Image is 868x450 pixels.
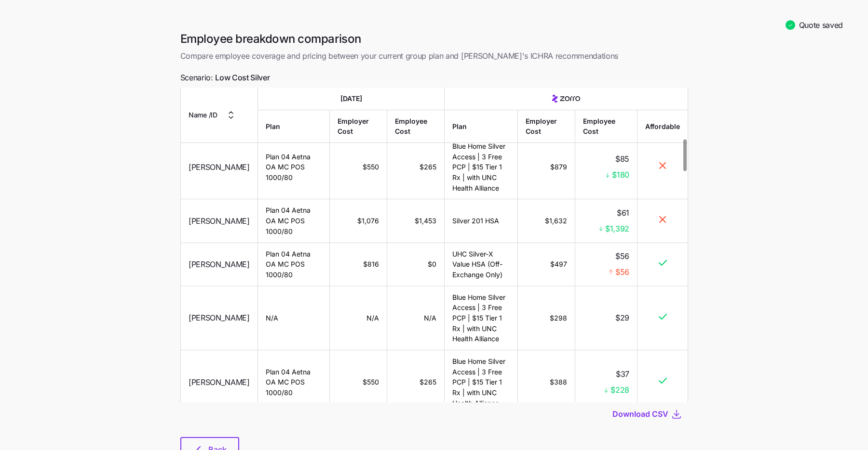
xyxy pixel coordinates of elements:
[387,199,445,243] td: $1,453
[258,286,329,350] td: N/A
[387,286,445,350] td: N/A
[615,153,629,165] span: $85
[517,350,575,414] td: $388
[387,110,445,142] th: Employee Cost
[517,110,575,142] th: Employer Cost
[189,109,237,121] button: Name /ID
[616,207,629,219] span: $61
[445,286,517,350] td: Blue Home Silver Access | 3 Free PCP | $15 Tier 1 Rx | with UNC Health Alliance
[189,215,250,227] span: [PERSON_NAME]
[615,250,629,262] span: $56
[610,384,629,396] span: $228
[329,135,387,199] td: $550
[387,350,445,414] td: $265
[258,110,329,142] th: Plan
[329,110,387,142] th: Employer Cost
[615,312,629,324] span: $29
[517,135,575,199] td: $879
[329,350,387,414] td: $550
[445,350,517,414] td: Blue Home Silver Access | 3 Free PCP | $15 Tier 1 Rx | with UNC Health Alliance
[329,243,387,286] td: $816
[799,19,843,31] span: Quote saved
[189,376,250,388] span: [PERSON_NAME]
[445,110,517,142] th: Plan
[612,169,629,181] span: $180
[329,286,387,350] td: N/A
[615,368,629,380] span: $37
[189,161,250,173] span: [PERSON_NAME]
[258,243,329,286] td: Plan 04 Aetna OA MC POS 1000/80
[180,72,270,84] span: Scenario:
[215,72,270,84] span: Low Cost Silver
[615,266,629,278] span: $56
[637,110,688,142] th: Affordable
[180,50,688,62] span: Compare employee coverage and pricing between your current group plan and [PERSON_NAME]'s ICHRA r...
[189,258,250,270] span: [PERSON_NAME]
[612,408,671,420] button: Download CSV
[180,31,688,46] h1: Employee breakdown comparison
[189,110,217,120] span: Name / ID
[445,243,517,286] td: UHC Silver-X Value HSA (Off-Exchange Only)
[258,88,445,110] th: [DATE]
[445,135,517,199] td: Blue Home Silver Access | 3 Free PCP | $15 Tier 1 Rx | with UNC Health Alliance
[387,243,445,286] td: $0
[517,243,575,286] td: $497
[329,199,387,243] td: $1,076
[612,408,668,420] span: Download CSV
[258,350,329,414] td: Plan 04 Aetna OA MC POS 1000/80
[258,199,329,243] td: Plan 04 Aetna OA MC POS 1000/80
[605,223,629,235] span: $1,392
[445,199,517,243] td: Silver 201 HSA
[517,286,575,350] td: $298
[575,110,637,142] th: Employee Cost
[387,135,445,199] td: $265
[517,199,575,243] td: $1,632
[189,312,250,324] span: [PERSON_NAME]
[258,135,329,199] td: Plan 04 Aetna OA MC POS 1000/80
